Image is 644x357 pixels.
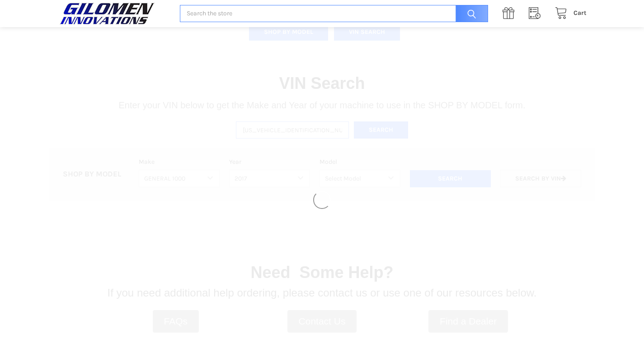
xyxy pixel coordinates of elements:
[57,2,170,25] a: GILOMEN INNOVATIONS
[573,9,587,17] span: Cart
[180,5,488,23] input: Search the store
[451,5,488,23] input: Search
[57,2,157,25] img: GILOMEN INNOVATIONS
[550,8,587,19] a: Cart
